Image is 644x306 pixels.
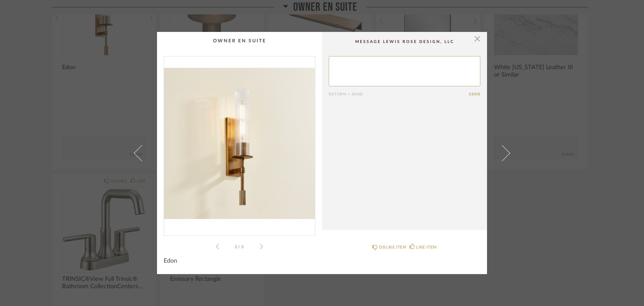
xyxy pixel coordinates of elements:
div: Return = Send [329,92,469,96]
div: 1 [164,56,315,230]
button: Send [469,92,480,96]
span: Edon [164,257,177,265]
span: 3 [241,245,245,249]
span: / [238,245,241,249]
button: Close [471,32,484,45]
div: LIKE ITEM [416,244,436,251]
img: 5cf8f24a-6922-43b6-903b-0dd0a3c32c10_1000x1000.jpg [164,56,315,230]
div: DISLIKE ITEM [379,244,406,251]
span: 2 [235,245,238,249]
